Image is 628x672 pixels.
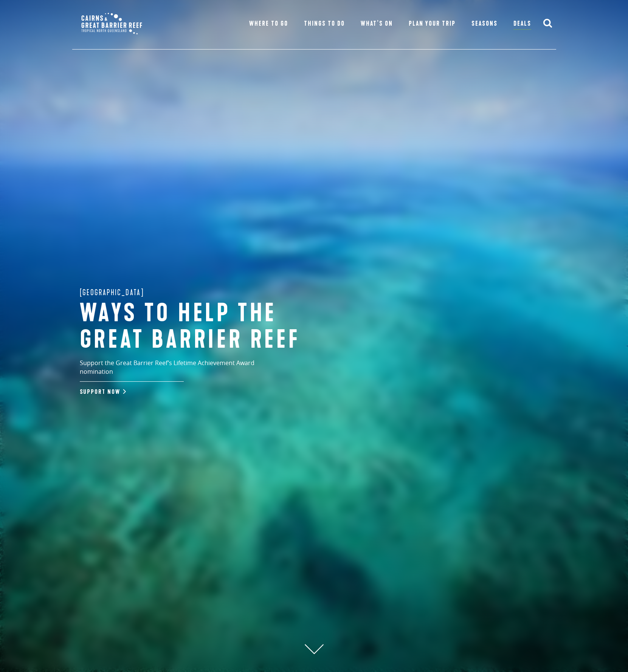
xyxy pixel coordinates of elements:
[80,359,288,382] p: Support the Great Barrier Reef’s Lifetime Achievement Award nomination
[80,300,329,353] h1: Ways to help the great barrier reef
[361,19,393,29] a: What’s On
[513,19,531,30] a: Deals
[80,286,144,299] span: [GEOGRAPHIC_DATA]
[304,19,345,29] a: Things To Do
[409,19,456,29] a: Plan Your Trip
[76,8,147,40] img: CGBR-TNQ_dual-logo.svg
[249,19,288,29] a: Where To Go
[471,19,498,29] a: Seasons
[80,388,124,396] a: Support Now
